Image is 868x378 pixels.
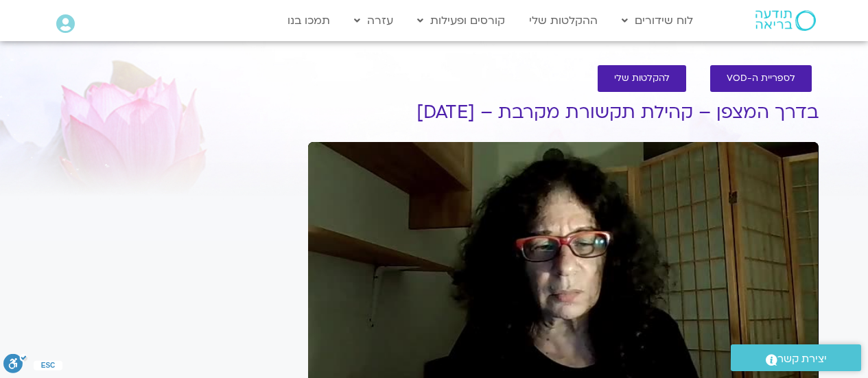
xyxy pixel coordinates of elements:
[615,8,700,34] a: לוח שידורים
[727,73,795,84] span: לספריית ה-VOD
[777,350,827,368] span: יצירת קשר
[347,8,400,34] a: עזרה
[755,10,816,31] img: תודעה בריאה
[710,65,812,92] a: לספריית ה-VOD
[522,8,605,34] a: ההקלטות שלי
[308,102,819,123] h1: בדרך המצפן – קהילת תקשורת מקרבת – [DATE]
[731,344,861,371] a: יצירת קשר
[410,8,512,34] a: קורסים ופעילות
[281,8,337,34] a: תמכו בנו
[598,65,686,92] a: להקלטות שלי
[614,73,670,84] span: להקלטות שלי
